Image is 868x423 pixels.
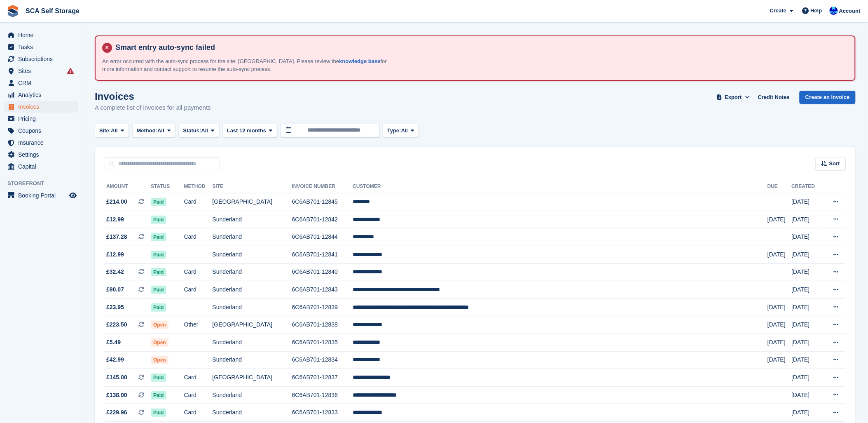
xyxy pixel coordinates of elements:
span: Coupons [18,125,68,136]
td: [DATE] [767,246,791,263]
td: Card [184,386,213,404]
a: menu [4,89,78,101]
td: [DATE] [792,228,823,246]
span: All [111,127,118,135]
span: Last 12 months [227,127,266,135]
span: Paid [151,303,166,312]
span: All [401,127,408,135]
th: Customer [353,180,767,193]
span: Paid [151,409,166,417]
td: 6C6AB701-12844 [292,228,353,246]
td: [DATE] [792,281,823,299]
td: Card [184,263,213,281]
a: menu [4,161,78,172]
span: Pricing [18,113,68,125]
span: Paid [151,216,166,224]
span: Analytics [18,89,68,101]
span: Subscriptions [18,53,68,65]
p: A complete list of invoices for all payments [95,103,211,113]
a: menu [4,101,78,113]
th: Invoice Number [292,180,353,193]
a: Create an Invoice [800,91,856,104]
td: [DATE] [767,351,791,369]
span: Open [151,356,168,364]
span: All [157,127,164,135]
a: menu [4,65,78,77]
span: Home [18,29,68,41]
td: Sunderland [213,386,292,404]
th: Status [151,180,184,193]
img: stora-icon-8386f47178a22dfd0bd8f6a31ec36ba5ce8667c1dd55bd0f319d3a0aa187defe.svg [7,5,19,17]
td: Sunderland [213,334,292,351]
td: 6C6AB701-12838 [292,316,353,334]
span: £229.96 [106,408,127,417]
span: Paid [151,374,166,382]
span: £90.07 [106,285,124,294]
span: Export [725,93,742,101]
a: menu [4,53,78,65]
td: [DATE] [792,386,823,404]
td: 6C6AB701-12845 [292,193,353,211]
th: Method [184,180,213,193]
span: £23.95 [106,303,124,312]
td: Card [184,281,213,299]
a: menu [4,113,78,125]
td: Sunderland [213,228,292,246]
span: Paid [151,233,166,241]
td: [GEOGRAPHIC_DATA] [213,316,292,334]
button: Method: All [132,124,175,137]
th: Site [213,180,292,193]
span: £214.00 [106,197,127,206]
i: Smart entry sync failures have occurred [67,68,74,74]
td: Card [184,404,213,422]
span: £42.99 [106,355,124,364]
td: [DATE] [792,246,823,263]
td: [GEOGRAPHIC_DATA] [213,369,292,387]
td: 6C6AB701-12839 [292,298,353,316]
a: menu [4,190,78,201]
td: Sunderland [213,351,292,369]
button: Last 12 months [222,124,277,137]
td: Card [184,193,213,211]
h1: Invoices [95,91,211,102]
button: Status: All [178,124,219,137]
td: Sunderland [213,298,292,316]
span: Invoices [18,101,68,113]
a: Credit Notes [755,91,793,104]
button: Type: All [383,124,419,137]
a: knowledge base [339,58,380,64]
td: Other [184,316,213,334]
td: [DATE] [792,298,823,316]
span: Open [151,321,168,329]
p: An error occurred with the auto-sync process for the site: [GEOGRAPHIC_DATA]. Please review the f... [102,57,391,73]
img: Kelly Neesham [830,7,838,15]
span: Type: [387,127,401,135]
td: [GEOGRAPHIC_DATA] [213,193,292,211]
span: All [201,127,208,135]
span: £138.00 [106,391,127,399]
span: Create [770,7,786,15]
span: Capital [18,161,68,172]
td: 6C6AB701-12843 [292,281,353,299]
td: Card [184,228,213,246]
span: Storefront [7,179,82,188]
span: Help [811,7,822,15]
span: £137.28 [106,233,127,241]
th: Amount [105,180,151,193]
span: Tasks [18,41,68,53]
td: 6C6AB701-12836 [292,386,353,404]
button: Export [715,91,751,104]
td: 6C6AB701-12833 [292,404,353,422]
span: Settings [18,149,68,160]
td: [DATE] [767,211,791,228]
span: £5.49 [106,338,121,347]
td: [DATE] [792,404,823,422]
span: £32.42 [106,268,124,276]
span: Open [151,338,168,347]
td: Sunderland [213,263,292,281]
span: Paid [151,198,166,206]
td: Sunderland [213,281,292,299]
a: menu [4,77,78,89]
span: Sites [18,65,68,77]
span: Paid [151,251,166,259]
